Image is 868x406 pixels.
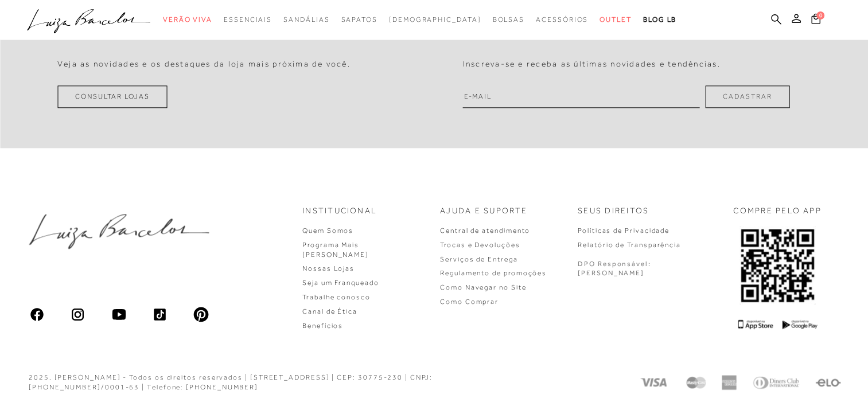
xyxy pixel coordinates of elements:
span: Essenciais [224,15,272,24]
a: Como Navegar no Site [440,283,526,291]
p: Seus Direitos [578,205,649,217]
div: 2025, [PERSON_NAME] - Todos os direitos reservados | [STREET_ADDRESS] | CEP: 30775-230 | CNPJ: [P... [29,373,516,392]
img: pinterest_ios_filled [193,306,209,322]
a: Benefícios [302,322,343,330]
a: noSubCategoriesText [600,9,632,30]
p: DPO Responsável: [PERSON_NAME] [578,259,651,279]
a: Trabalhe conosco [302,293,371,301]
span: Outlet [600,15,632,24]
a: noSubCategoriesText [389,9,481,30]
a: Regulamento de promoções [440,269,547,277]
a: BLOG LB [643,9,676,30]
span: BLOG LB [643,15,676,24]
img: facebook_ios_glyph [29,306,45,322]
button: Cadastrar [705,85,789,108]
a: Canal de Ética [302,307,357,315]
a: noSubCategoriesText [224,9,272,30]
a: Consultar Lojas [57,85,168,108]
a: Políticas de Privacidade [578,227,670,235]
a: Central de atendimento [440,227,530,235]
a: noSubCategoriesText [492,9,524,30]
a: Quem Somos [302,227,353,235]
a: Relatório de Transparência [578,241,681,249]
p: Institucional [302,205,377,217]
span: Bolsas [492,15,524,24]
p: Ajuda e Suporte [440,205,528,217]
img: Google Play Logo [782,319,817,329]
input: E-mail [463,85,700,108]
img: Visa [639,375,671,390]
a: Como Comprar [440,298,499,306]
span: Acessórios [536,15,588,24]
img: American Express [721,375,736,390]
span: [DEMOGRAPHIC_DATA] [389,15,481,24]
a: Serviços de Entrega [440,255,517,263]
p: COMPRE PELO APP [733,205,822,217]
button: 0 [808,13,824,28]
img: Diners Club [750,375,801,390]
img: tiktok [152,306,168,322]
img: QRCODE [739,226,815,304]
span: Verão Viva [163,15,212,24]
a: Trocas e Devoluções [440,241,520,249]
span: 0 [816,11,824,19]
span: Sandálias [283,15,329,24]
img: Mastercard [684,375,707,390]
h4: Inscreva-se e receba as últimas novidades e tendências. [463,59,721,69]
img: luiza-barcelos.png [29,214,209,249]
img: App Store Logo [738,319,773,329]
a: noSubCategoriesText [283,9,329,30]
a: Programa Mais [PERSON_NAME] [302,241,369,259]
a: Seja um Franqueado [302,279,379,287]
h4: Veja as novidades e os destaques da loja mais próxima de você. [57,59,351,69]
img: instagram_material_outline [70,306,86,322]
a: Nossas Lojas [302,264,355,272]
a: noSubCategoriesText [163,9,212,30]
img: youtube_material_rounded [111,306,127,322]
a: noSubCategoriesText [536,9,588,30]
img: Elo [815,375,841,390]
span: Sapatos [341,15,377,24]
a: noSubCategoriesText [341,9,377,30]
